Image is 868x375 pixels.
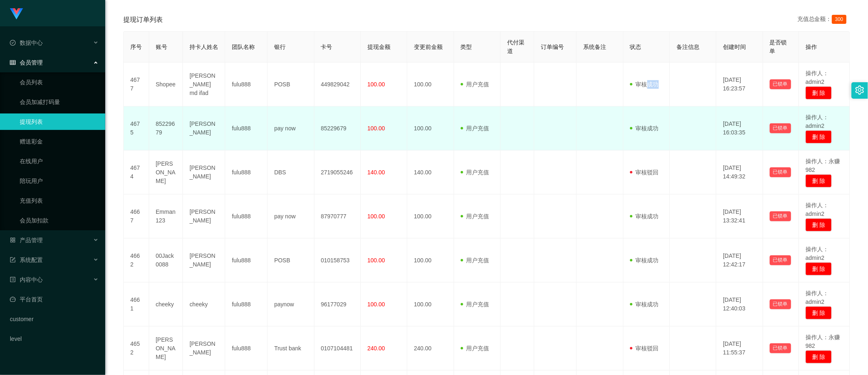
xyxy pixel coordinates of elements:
span: 变更前金额 [414,44,443,50]
td: 100.00 [407,282,454,326]
span: 系统配置 [10,257,43,263]
td: [PERSON_NAME] [183,150,225,194]
td: cheeky [149,282,183,326]
td: Shopee [149,62,183,106]
td: Trust bank [268,326,314,370]
td: [PERSON_NAME] [149,326,183,370]
i: 图标: check-circle-o [10,40,16,46]
td: [DATE] 16:23:57 [716,62,763,106]
a: 图标: dashboard平台首页 [10,291,99,308]
i: 图标: table [10,60,16,65]
a: 赠送彩金 [20,133,99,150]
span: 100.00 [367,213,385,220]
button: 已锁单 [770,343,791,353]
td: 2719055246 [314,150,361,194]
td: POSB [268,238,314,282]
td: POSB [268,62,314,106]
td: pay now [268,194,314,238]
td: 85229679 [149,106,183,150]
span: 是否锁单 [770,39,787,54]
span: 操作人：admin2 [806,290,829,305]
span: 审核驳回 [630,169,659,176]
span: 操作人：admin2 [806,246,829,261]
span: 审核驳回 [630,345,659,352]
button: 删 除 [806,174,832,187]
span: 审核成功 [630,213,659,220]
td: 100.00 [407,238,454,282]
span: 团队名称 [232,44,255,50]
i: 图标: profile [10,277,16,282]
span: 操作人：admin2 [806,70,829,85]
td: [PERSON_NAME] [183,238,225,282]
td: fulu888 [225,238,268,282]
a: 提现列表 [20,113,99,130]
td: fulu888 [225,106,268,150]
button: 已锁单 [770,79,791,89]
span: 用户充值 [461,345,489,352]
td: Emman123 [149,194,183,238]
button: 删 除 [806,262,832,275]
td: 0107104481 [314,326,361,370]
button: 删 除 [806,306,832,319]
button: 已锁单 [770,299,791,309]
span: 100.00 [367,257,385,264]
span: 卡号 [321,44,332,50]
span: 提现金额 [367,44,390,50]
a: 会员加扣款 [20,212,99,229]
span: 用户充值 [461,257,489,264]
span: 操作人：永赚982 [806,158,840,173]
span: 数据中心 [10,39,43,46]
span: 操作人：admin2 [806,114,829,129]
td: [PERSON_NAME] [183,194,225,238]
td: 100.00 [407,106,454,150]
span: 账号 [156,44,167,50]
td: 140.00 [407,150,454,194]
span: 100.00 [367,125,385,132]
span: 审核成功 [630,81,659,88]
a: level [10,331,99,347]
span: 提现订单列表 [123,15,163,25]
td: fulu888 [225,62,268,106]
span: 100.00 [367,81,385,88]
i: 图标: form [10,257,16,263]
button: 已锁单 [770,211,791,221]
span: 用户充值 [461,125,489,132]
a: 会员加减打码量 [20,94,99,110]
span: 序号 [130,44,142,50]
td: 010158753 [314,238,361,282]
button: 已锁单 [770,123,791,133]
a: 陪玩用户 [20,173,99,189]
td: 100.00 [407,62,454,106]
span: 代付渠道 [507,39,524,54]
button: 删 除 [806,350,832,363]
span: 用户充值 [461,169,489,176]
span: 审核成功 [630,301,659,308]
span: 审核成功 [630,257,659,264]
td: cheeky [183,282,225,326]
span: 持卡人姓名 [189,44,218,50]
span: 操作人：永赚982 [806,334,840,349]
td: 4662 [124,238,149,282]
td: DBS [268,150,314,194]
td: 4652 [124,326,149,370]
td: 4674 [124,150,149,194]
td: fulu888 [225,194,268,238]
span: 140.00 [367,169,385,176]
div: 充值总金额： [797,15,850,25]
i: 图标: setting [855,86,864,95]
span: 操作 [806,44,817,50]
span: 产品管理 [10,237,43,243]
span: 操作人：admin2 [806,202,829,217]
button: 删 除 [806,218,832,231]
span: 系统备注 [583,44,606,50]
span: 类型 [461,44,472,50]
td: [PERSON_NAME] md ifad [183,62,225,106]
td: [PERSON_NAME] [183,106,225,150]
span: 240.00 [367,345,385,352]
span: 100.00 [367,301,385,308]
td: [DATE] 16:03:35 [716,106,763,150]
td: pay now [268,106,314,150]
td: 240.00 [407,326,454,370]
td: [PERSON_NAME] [183,326,225,370]
button: 删 除 [806,130,832,144]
